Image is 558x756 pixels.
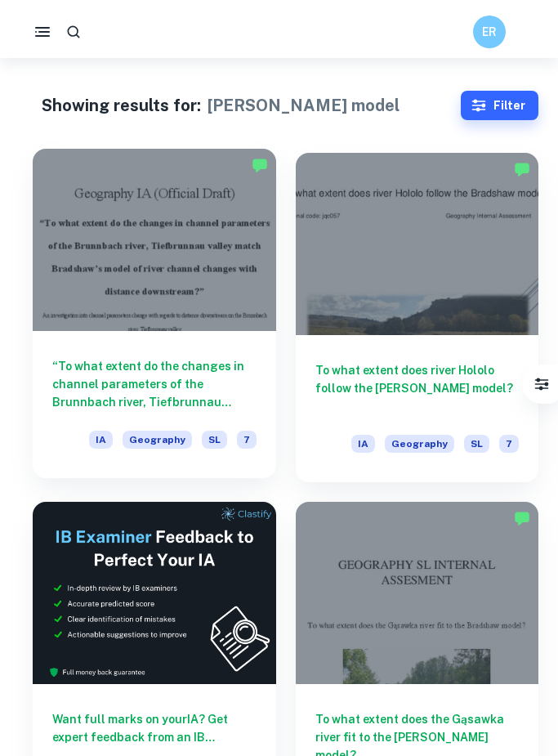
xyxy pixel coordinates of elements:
[123,425,192,443] span: Geography
[514,504,530,521] img: Marked
[473,10,506,42] button: ER
[33,496,276,678] img: Thumbnail
[525,362,558,395] button: Filter
[89,425,113,443] span: IA
[237,425,257,443] span: 7
[351,429,375,447] span: IA
[464,429,489,447] span: SL
[252,151,268,168] img: Marked
[461,85,538,114] button: Filter
[33,147,276,476] a: “To what extent do the changes in channel parameters of the Brunnbach river, Tiefbrunnau valley m...
[315,356,520,409] h6: To what extent does river Hololo follow the [PERSON_NAME] model?
[202,425,227,443] span: SL
[42,87,201,112] h1: Showing results for:
[499,429,519,447] span: 7
[514,155,530,172] img: Marked
[52,705,257,740] h6: Want full marks on your IA ? Get expert feedback from an IB examiner!
[208,87,400,112] h1: [PERSON_NAME] model
[52,351,257,405] h6: “To what extent do the changes in channel parameters of the Brunnbach river, Tiefbrunnau valley m...
[385,429,454,447] span: Geography
[296,147,539,476] a: To what extent does river Hololo follow the [PERSON_NAME] model?IAGeographySL7
[480,17,499,35] h6: ER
